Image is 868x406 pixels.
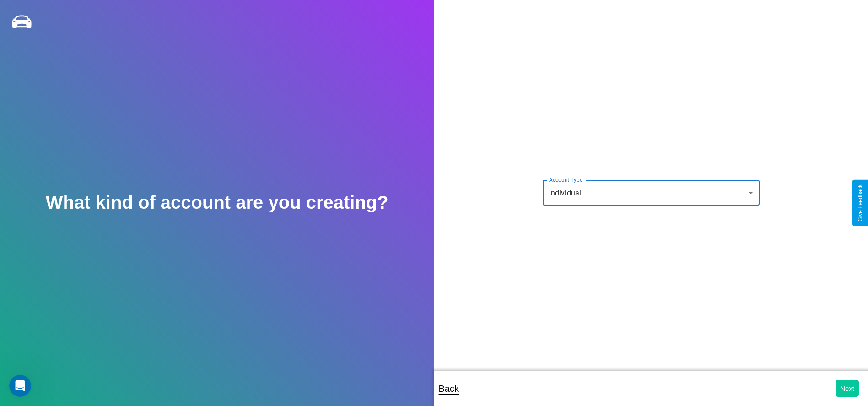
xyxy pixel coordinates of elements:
[857,184,863,222] div: Give Feedback
[549,176,582,184] label: Account Type
[836,380,859,397] button: Next
[543,180,760,206] div: Individual
[439,380,459,397] p: Back
[9,375,31,397] iframe: Intercom live chat
[46,192,388,213] h2: What kind of account are you creating?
